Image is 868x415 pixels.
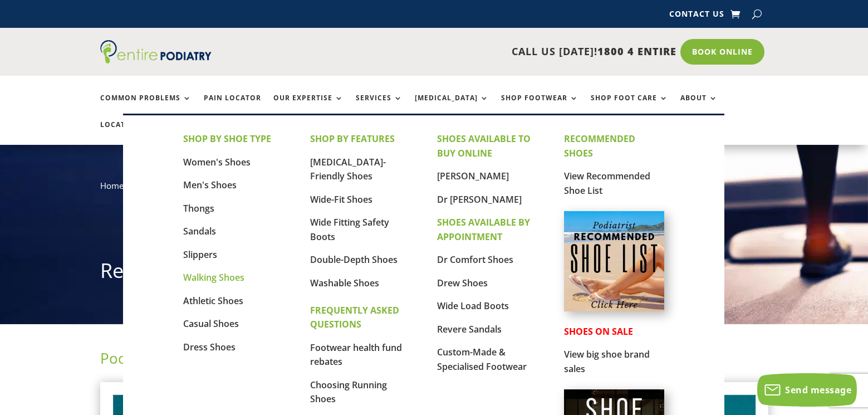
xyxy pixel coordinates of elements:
a: Footwear health fund rebates [310,341,402,368]
a: Casual Shoes [183,318,239,330]
a: Washable Shoes [310,277,379,289]
a: Wide-Fit Shoes [310,193,372,206]
strong: SHOES ON SALE [564,325,633,338]
a: About [680,94,718,118]
a: [MEDICAL_DATA] [415,94,489,118]
a: Podiatrist Recommended Shoe List Australia [564,302,664,314]
a: Walking Shoes [183,271,244,284]
img: podiatrist-recommended-shoe-list-australia-entire-podiatry [564,211,664,311]
a: Drew Shoes [437,277,488,289]
p: CALL US [DATE]! [254,45,676,59]
span: Send message [785,384,851,396]
a: Revere Sandals [437,323,502,335]
strong: SHOP BY FEATURES [310,133,395,145]
a: Dr Comfort Shoes [437,253,513,266]
a: Sandals [183,225,216,237]
a: Men's Shoes [183,179,237,191]
a: Services [356,94,403,118]
a: Pain Locator [204,94,261,118]
a: Locations [100,121,156,145]
h2: Podiatrist recommended shoes for your foot type [100,348,768,374]
a: View Recommended Shoe List [564,170,650,197]
a: Thongs [183,202,214,214]
a: Wide Load Boots [437,300,509,312]
a: Contact Us [669,10,724,22]
a: Shop Foot Care [591,94,668,118]
a: [PERSON_NAME] [437,170,509,182]
a: Entire Podiatry [100,55,212,66]
strong: RECOMMENDED SHOES [564,133,635,159]
button: Send message [757,373,857,407]
a: Choosing Running Shoes [310,379,387,406]
strong: SHOES AVAILABLE TO BUY ONLINE [437,133,531,159]
img: logo (1) [100,40,212,64]
span: 1800 4 ENTIRE [597,45,676,58]
strong: FREQUENTLY ASKED QUESTIONS [310,304,399,331]
a: Dress Shoes [183,341,236,353]
a: Our Expertise [273,94,344,118]
a: Book Online [680,39,764,65]
a: Home [100,180,124,191]
a: Common Problems [100,94,192,118]
a: Dr [PERSON_NAME] [437,193,522,206]
h1: Recommended Shoe List [100,257,768,290]
a: Custom-Made & Specialised Footwear [437,346,527,373]
strong: SHOP BY SHOE TYPE [183,133,271,145]
a: Double-Depth Shoes [310,253,398,266]
a: Shop Footwear [501,94,578,118]
a: View big shoe brand sales [564,348,650,375]
strong: SHOES AVAILABLE BY APPOINTMENT [437,216,530,243]
nav: breadcrumb [100,178,768,201]
a: Slippers [183,248,217,261]
a: [MEDICAL_DATA]-Friendly Shoes [310,156,386,183]
a: Wide Fitting Safety Boots [310,216,389,243]
a: Athletic Shoes [183,295,243,307]
a: Women's Shoes [183,156,251,168]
